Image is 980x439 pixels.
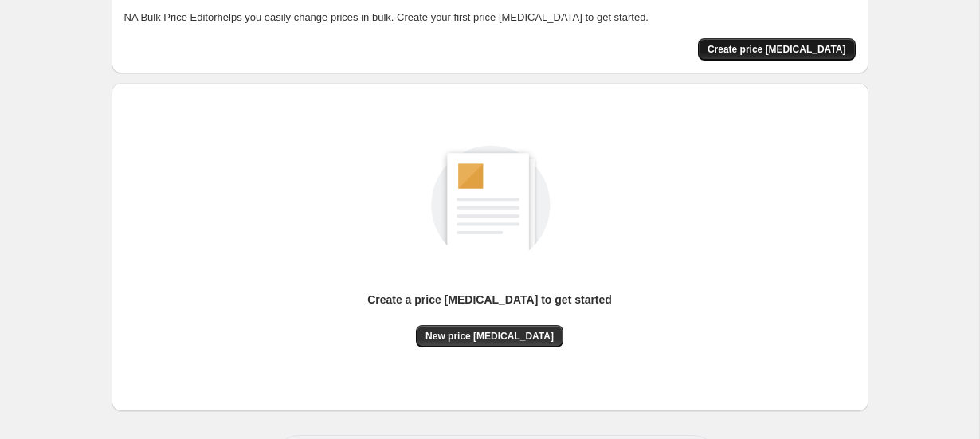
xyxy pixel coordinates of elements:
button: Create price change job [698,38,856,61]
button: New price [MEDICAL_DATA] [416,325,563,347]
p: NA Bulk Price Editor helps you easily change prices in bulk. Create your first price [MEDICAL_DAT... [124,10,856,25]
span: Create price [MEDICAL_DATA] [708,43,846,56]
span: New price [MEDICAL_DATA] [425,330,554,343]
p: Create a price [MEDICAL_DATA] to get started [367,292,612,308]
